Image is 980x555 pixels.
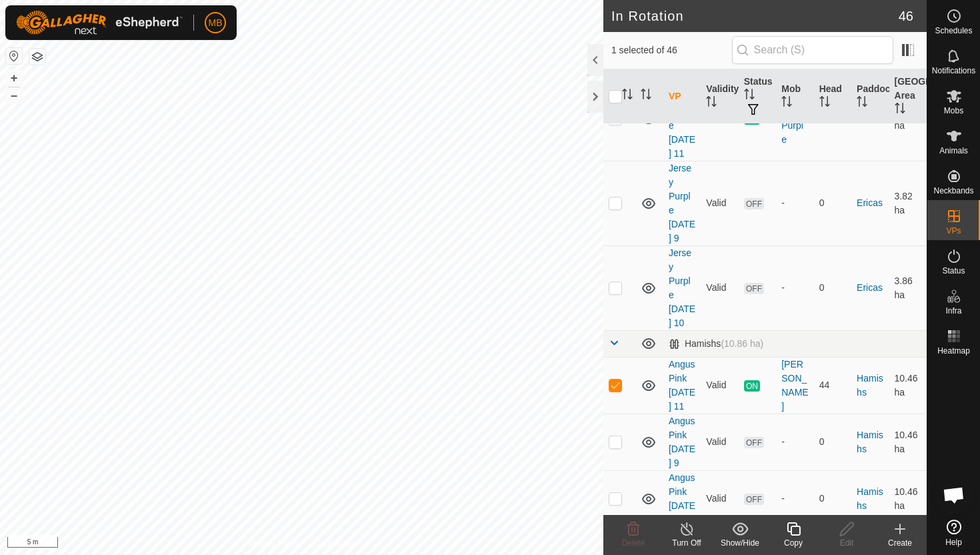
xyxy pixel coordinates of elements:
span: Infra [945,307,961,315]
span: Notifications [932,67,975,75]
input: Search (S) [732,36,893,64]
a: Jersey Purple [DATE] 10 [669,247,695,328]
span: (10.86 ha) [721,338,763,349]
button: + [6,70,22,86]
div: Hamishs [669,338,763,350]
a: Ericas [857,197,883,208]
td: 0 [814,245,851,330]
span: Mobs [944,107,963,115]
th: Head [814,69,851,124]
span: ON [744,380,760,392]
span: Delete [622,538,645,548]
div: - [781,281,808,295]
button: Map Layers [29,49,45,65]
div: Turn Off [660,537,713,549]
button: Reset Map [6,48,22,64]
div: - [781,435,808,449]
span: VPs [946,227,961,235]
div: Open chat [934,475,974,515]
td: 3.86 ha [889,245,927,330]
div: Show/Hide [713,537,767,549]
th: Validity [701,69,738,124]
button: – [6,87,22,103]
p-sorticon: Activate to sort [895,105,905,115]
th: VP [663,69,701,124]
a: Jersey Purple [DATE] 11 [669,78,695,159]
div: Edit [820,537,873,549]
a: Contact Us [315,538,354,550]
td: 44 [814,357,851,414]
th: Paddock [851,69,889,124]
td: 10.46 ha [889,357,927,414]
span: ON [744,113,760,125]
span: 1 selected of 46 [611,43,732,57]
p-sorticon: Activate to sort [622,91,633,101]
th: Mob [776,69,813,124]
span: Animals [939,147,968,155]
img: Gallagher Logo [16,11,183,35]
a: Ericas [857,282,883,293]
a: Angus Pink [DATE] 9 [669,416,695,468]
td: Valid [701,161,738,245]
span: Heatmap [937,347,970,355]
td: 10.46 ha [889,470,927,527]
span: Schedules [935,27,972,35]
a: Hamishs [857,373,883,398]
span: Neckbands [933,187,973,195]
div: [PERSON_NAME] [781,358,808,414]
a: Privacy Policy [249,538,299,550]
div: - [781,196,808,210]
a: Jersey Purple [DATE] 9 [669,163,695,243]
a: Angus Pink [DATE] 11 [669,359,695,412]
p-sorticon: Activate to sort [706,98,717,109]
td: 3.82 ha [889,161,927,245]
td: Valid [701,414,738,470]
td: Valid [701,245,738,330]
td: Valid [701,470,738,527]
p-sorticon: Activate to sort [641,91,651,101]
span: OFF [744,283,764,294]
span: Help [945,538,962,546]
td: 0 [814,161,851,245]
a: Help [927,514,980,552]
div: Create [873,537,927,549]
p-sorticon: Activate to sort [744,91,755,101]
p-sorticon: Activate to sort [819,98,830,109]
div: - [781,492,808,506]
span: MB [209,16,223,30]
span: 46 [899,6,913,26]
p-sorticon: Activate to sort [857,98,867,109]
td: 0 [814,470,851,527]
th: [GEOGRAPHIC_DATA] Area [889,69,927,124]
a: Hamishs [857,430,883,454]
span: OFF [744,494,764,505]
th: Status [739,69,776,124]
a: Angus Pink [DATE] 10 [669,472,695,525]
div: Copy [767,537,820,549]
span: Status [942,267,965,275]
h2: In Rotation [611,8,899,24]
span: OFF [744,198,764,209]
a: Hamishs [857,486,883,511]
span: OFF [744,437,764,448]
td: 10.46 ha [889,414,927,470]
td: 0 [814,414,851,470]
p-sorticon: Activate to sort [781,98,792,109]
td: Valid [701,357,738,414]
